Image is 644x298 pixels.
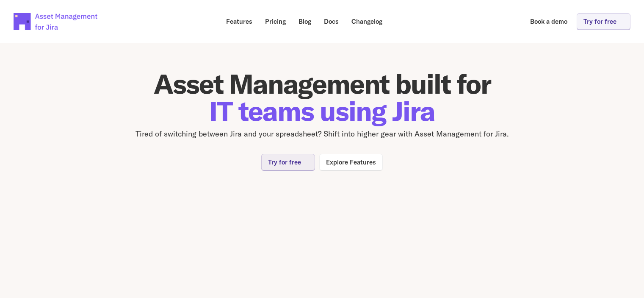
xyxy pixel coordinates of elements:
a: Docs [318,13,345,30]
a: Features [220,13,258,30]
p: Try for free [583,18,616,25]
p: Changelog [351,18,382,25]
p: Explore Features [326,159,376,165]
p: Tired of switching between Jira and your spreadsheet? Shift into higher gear with Asset Managemen... [68,128,576,140]
a: Pricing [259,13,292,30]
p: Blog [299,18,311,25]
a: Changelog [345,13,388,30]
p: Features [226,18,252,25]
h1: Asset Management built for [68,70,576,125]
p: Docs [324,18,339,25]
a: Blog [293,13,317,30]
a: Try for free [261,154,315,170]
a: Explore Features [319,154,383,170]
a: Book a demo [524,13,573,30]
p: Pricing [265,18,286,25]
p: Book a demo [530,18,567,25]
p: Try for free [268,159,301,165]
span: IT teams using Jira [209,94,435,128]
a: Try for free [577,13,630,30]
